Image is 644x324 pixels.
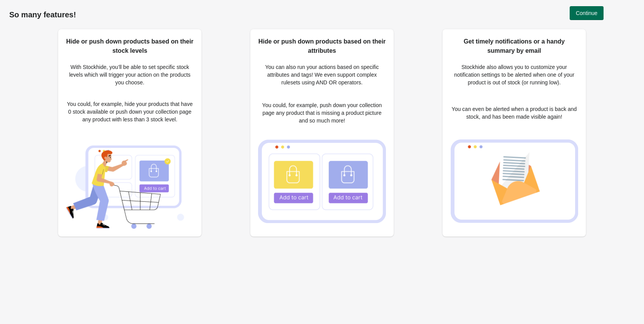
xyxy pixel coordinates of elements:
[258,37,386,55] h2: Hide or push down products based on their attributes
[258,101,386,124] p: You could, for example, push down your collection page any product that is missing a product pict...
[570,6,604,20] button: Continue
[576,10,597,16] span: Continue
[450,37,578,55] h2: Get timely notifications or a handy summary by email
[450,63,578,86] p: Stockhide also allows you to customize your notification settings to be alerted when one of your ...
[66,63,194,86] p: With Stockhide, you’ll be able to set specific stock levels which will trigger your action on the...
[258,63,386,86] p: You can also run your actions based on specific attributes and tags! We even support complex rule...
[450,105,578,121] p: You can even be alerted when a product is back and stock, and has been made visible again!
[66,137,194,229] img: Hide or push down products based on their stock levels
[66,37,194,55] h2: Hide or push down products based on their stock levels
[450,139,578,223] img: Get timely notifications or a handy summary by email
[66,100,194,123] p: You could, for example, hide your products that have 0 stock available or push down your collecti...
[258,139,386,223] img: Hide or push down products based on their attributes
[9,10,635,19] h1: So many features!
